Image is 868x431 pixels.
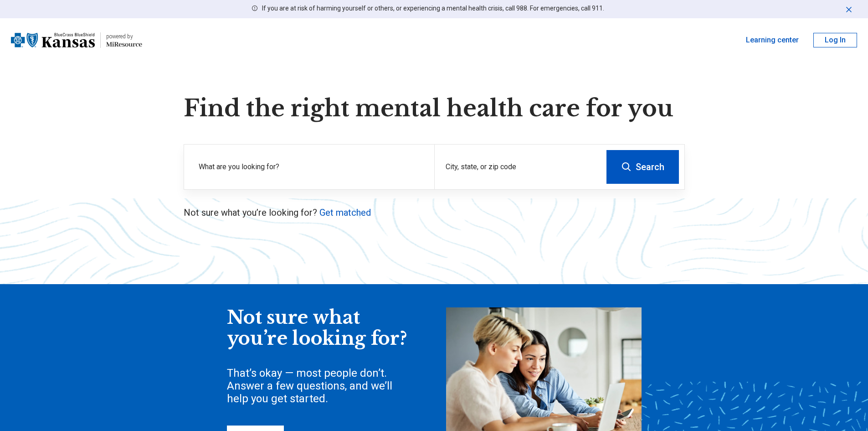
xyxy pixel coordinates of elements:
a: Blue Cross Blue Shield Kansaspowered by [11,29,142,51]
a: Get matched [319,207,371,218]
a: Learning center [746,35,799,46]
button: Dismiss [844,4,853,15]
p: Not sure what you’re looking for? [184,206,685,219]
button: Log In [813,33,857,47]
div: powered by [106,32,142,41]
p: If you are at risk of harming yourself or others, or experiencing a mental health crisis, call 98... [262,4,604,13]
img: Blue Cross Blue Shield Kansas [11,29,95,51]
div: Not sure what you’re looking for? [227,307,409,349]
div: That’s okay — most people don’t. Answer a few questions, and we’ll help you get started. [227,367,409,405]
button: Search [606,150,679,184]
h1: Find the right mental health care for you [184,95,685,122]
label: What are you looking for? [199,161,423,172]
